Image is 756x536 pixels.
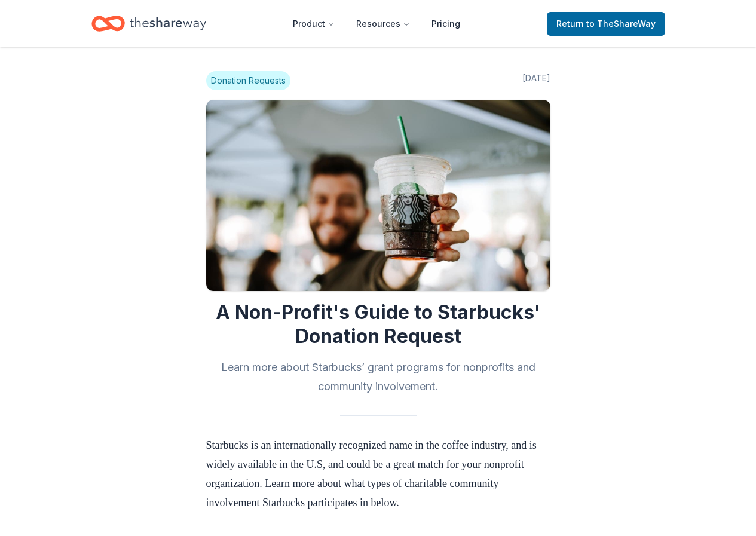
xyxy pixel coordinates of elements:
img: Image for A Non-Profit's Guide to Starbucks' Donation Request [206,100,550,291]
p: Starbucks is an internationally recognized name in the coffee industry, and is widely available i... [206,436,550,512]
button: Resources [347,12,420,36]
span: to TheShareWay [586,19,656,29]
span: [DATE] [522,71,550,90]
a: Returnto TheShareWay [547,12,665,36]
span: Donation Requests [206,71,290,90]
nav: Main [283,10,470,38]
h1: A Non-Profit's Guide to Starbucks' Donation Request [206,301,550,348]
span: Return [556,17,656,31]
a: Home [91,10,206,38]
button: Product [283,12,344,36]
h2: Learn more about Starbucks’ grant programs for nonprofits and community involvement. [206,358,550,396]
a: Pricing [422,12,470,36]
